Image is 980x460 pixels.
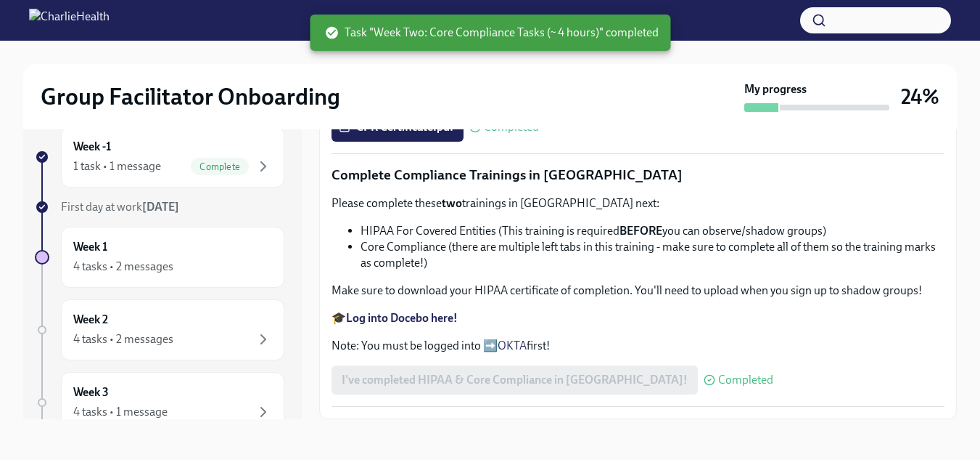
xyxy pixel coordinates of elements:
a: First day at work[DATE] [35,199,284,215]
div: 4 tasks • 2 messages [73,259,173,275]
p: Make sure to download your HIPAA certificate of completion. You'll need to upload when you sign u... [332,283,944,299]
p: Note: You must be logged into ➡️ first! [332,338,944,354]
a: OKTA [498,339,527,352]
div: 4 tasks • 2 messages [73,331,173,347]
li: Core Compliance (there are multiple left tabs in this training - make sure to complete all of the... [361,239,944,271]
a: Week 24 tasks • 2 messages [35,299,284,360]
p: Complete Compliance Trainings in [GEOGRAPHIC_DATA] [332,166,944,185]
a: Log into Docebo here! [346,311,458,325]
strong: [DATE] [142,200,179,214]
a: Week 14 tasks • 2 messages [35,227,284,288]
h2: Group Facilitator Onboarding [41,82,340,111]
li: HIPAA For Covered Entities (This training is required you can observe/shadow groups) [361,223,944,239]
img: CharlieHealth [29,9,110,32]
h3: 24% [901,84,939,110]
p: Please complete these trainings in [GEOGRAPHIC_DATA] next: [332,195,944,211]
span: First day at work [61,200,179,214]
h6: Week 1 [73,239,107,255]
strong: two [442,196,462,210]
h6: Week -1 [73,139,111,155]
strong: My progress [744,81,807,97]
p: 🎓 [332,310,944,326]
span: Completed [484,121,539,133]
span: Complete [191,161,249,172]
h6: Week 2 [73,312,108,328]
a: Week 34 tasks • 1 message [35,372,284,433]
h6: Week 3 [73,384,109,400]
span: Completed [718,374,773,386]
a: Week -11 task • 1 messageComplete [35,126,284,187]
div: 1 task • 1 message [73,158,161,174]
strong: BEFORE [619,224,662,238]
span: Task "Week Two: Core Compliance Tasks (~ 4 hours)" completed [324,25,659,41]
div: 4 tasks • 1 message [73,404,168,420]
